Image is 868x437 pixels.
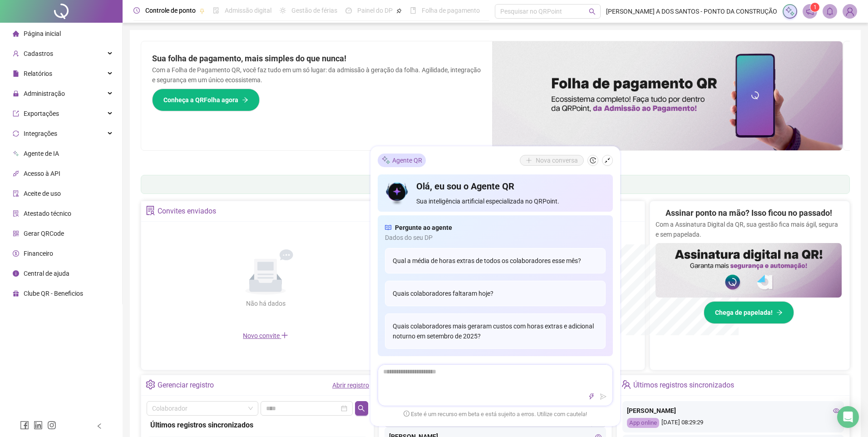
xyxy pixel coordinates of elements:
span: dashboard [345,7,352,14]
button: Nova conversa [520,155,584,166]
span: Gestão de férias [291,7,337,14]
span: plus [281,332,288,339]
div: Últimos registros sincronizados [150,419,365,431]
span: Central de ajuda [24,270,69,277]
span: Agente de IA [24,150,59,157]
span: linkedin [34,421,43,430]
span: 1 [814,4,817,10]
a: Abrir registro [332,382,369,389]
img: banner%2F8d14a306-6205-4263-8e5b-06e9a85ad873.png [492,41,843,150]
img: sparkle-icon.fc2bf0ac1784a2077858766a79e2daf3.svg [381,155,390,165]
span: Dados do seu DP [385,233,606,243]
span: left [96,423,103,429]
div: Qual a média de horas extras de todos os colaboradores esse mês? [385,248,606,273]
span: Página inicial [24,30,61,37]
span: home [13,30,19,37]
span: Novo convite [243,332,288,339]
span: team [621,380,631,389]
span: gift [13,290,19,297]
span: export [13,110,19,117]
span: Conheça a QRFolha agora [163,95,238,105]
div: Quais colaboradores mais geraram custos com horas extras e adicional noturno em setembro de 2025? [385,313,606,349]
span: Folha de pagamento [422,7,480,14]
span: Integrações [24,130,57,137]
button: thunderbolt [586,391,597,402]
button: Conheça a QRFolha agora [152,89,260,111]
span: book [410,7,416,14]
span: facebook [20,421,29,430]
span: search [358,405,365,412]
h4: Olá, eu sou o Agente QR [416,180,606,193]
span: Financeiro [24,250,53,257]
div: Open Intercom Messenger [837,406,859,428]
div: Agente QR [378,154,426,167]
span: bell [826,7,834,15]
div: [DATE] 08:29:29 [627,418,839,428]
span: arrow-right [776,309,783,316]
button: send [598,391,609,402]
p: Com a Assinatura Digital da QR, sua gestão fica mais ágil, segura e sem papelada. [656,219,842,239]
span: Cadastros [24,50,53,57]
img: 76311 [843,5,857,18]
span: read [385,223,391,233]
span: [PERSON_NAME] A DOS SANTOS - PONTO DA CONSTRUÇÃO [606,6,777,16]
span: instagram [47,421,56,430]
span: Clube QR - Beneficios [24,290,83,297]
span: user-add [13,50,19,57]
span: search [589,8,596,15]
span: Atestado técnico [24,210,71,217]
span: Este é um recurso em beta e está sujeito a erros. Utilize com cautela! [404,410,587,419]
button: Chega de papelada! [704,301,794,324]
div: Gerenciar registro [158,377,214,393]
span: dollar [13,250,19,257]
span: info-circle [13,270,19,277]
span: lock [13,90,19,97]
span: sync [13,130,19,137]
span: Exportações [24,110,59,117]
span: arrow-right [242,97,248,103]
div: App online [627,418,659,428]
img: sparkle-icon.fc2bf0ac1784a2077858766a79e2daf3.svg [785,6,795,16]
p: Com a Folha de Pagamento QR, você faz tudo em um só lugar: da admissão à geração da folha. Agilid... [152,65,481,85]
span: setting [146,380,155,389]
span: exclamation-circle [404,411,409,417]
span: Pergunte ao agente [395,223,452,233]
span: Admissão digital [225,7,271,14]
span: audit [13,190,19,197]
div: Últimos registros sincronizados [633,377,734,393]
sup: 1 [810,3,819,12]
span: Acesso à API [24,170,60,177]
span: solution [13,210,19,217]
span: eye [833,407,839,414]
span: clock-circle [133,7,140,14]
img: icon [385,180,409,206]
h2: Assinar ponto na mão? Isso ficou no passado! [666,207,832,219]
span: solution [146,206,155,215]
span: Relatórios [24,70,52,77]
span: api [13,170,19,177]
span: Chega de papelada! [715,308,773,318]
span: sun [280,7,286,14]
span: history [590,157,596,164]
span: shrink [604,157,611,164]
div: Convites enviados [158,204,216,219]
span: Aceite de uso [24,190,61,197]
span: file [13,70,19,77]
img: banner%2F02c71560-61a6-44d4-94b9-c8ab97240462.png [656,243,842,298]
span: file-done [213,7,219,14]
span: Controle de ponto [145,7,196,14]
span: Administração [24,90,65,97]
span: Gerar QRCode [24,230,64,237]
span: Sua inteligência artificial especializada no QRPoint. [416,196,606,206]
div: [PERSON_NAME] [627,406,839,416]
span: thunderbolt [588,393,595,400]
span: pushpin [199,8,205,14]
div: Quais colaboradores faltaram hoje? [385,281,606,306]
div: Não há dados [224,298,307,308]
span: pushpin [396,8,402,14]
h2: Sua folha de pagamento, mais simples do que nunca! [152,52,481,65]
span: Painel do DP [357,7,393,14]
span: notification [806,7,814,15]
span: qrcode [13,230,19,237]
